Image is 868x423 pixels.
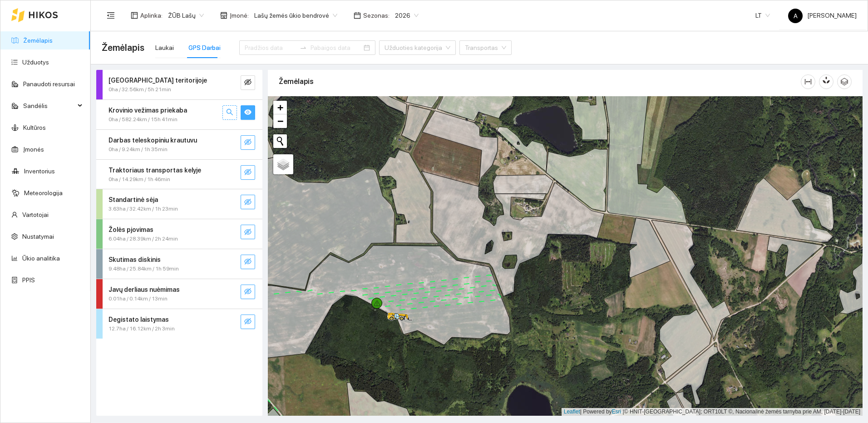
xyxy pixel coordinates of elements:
div: [GEOGRAPHIC_DATA] teritorijoje0ha / 32.56km / 5h 21mineye-invisible [96,70,262,99]
span: [PERSON_NAME] [788,12,857,19]
button: column-width [801,74,815,89]
span: 3.63ha / 32.42km / 1h 23min [108,205,178,213]
span: to [300,44,307,51]
span: ŽŪB Lašų [168,9,204,22]
strong: Žolės pjovimas [108,226,153,233]
div: Traktoriaus transportas kelyje0ha / 14.29km / 1h 46mineye-invisible [96,160,262,189]
button: search [222,105,237,120]
a: Nustatymai [22,233,54,240]
a: Kultūros [23,124,46,131]
strong: [GEOGRAPHIC_DATA] teritorijoje [108,77,207,84]
span: eye-invisible [244,138,252,147]
span: eye-invisible [244,318,252,326]
span: 0.01ha / 0.14km / 13min [108,295,168,303]
button: eye-invisible [241,165,255,180]
strong: Degistato laistymas [108,316,169,323]
strong: Javų derliaus nuėmimas [108,286,180,293]
button: eye-invisible [241,285,255,299]
div: GPS Darbai [188,43,221,53]
span: layout [131,12,138,19]
button: eye-invisible [241,195,255,209]
span: + [277,102,283,113]
span: 0ha / 9.24km / 1h 35min [108,145,168,154]
span: 12.7ha / 16.12km / 2h 3min [108,325,175,333]
span: eye-invisible [244,258,252,266]
span: calendar [354,12,361,19]
strong: Standartinė sėja [108,196,158,203]
span: eye-invisible [244,288,252,296]
span: Lašų žemės ūkio bendrovė [254,9,337,22]
div: Standartinė sėja3.63ha / 32.42km / 1h 23mineye-invisible [96,189,262,219]
span: Įmonė : [230,10,249,20]
div: Krovinio vežimas priekaba0ha / 582.24km / 15h 41minsearcheye [96,100,262,129]
span: swap-right [300,44,307,51]
a: Zoom out [273,114,287,128]
a: Įmonės [23,146,44,153]
input: Pabaigos data [311,43,362,53]
div: Darbas teleskopiniu krautuvu0ha / 9.24km / 1h 35mineye-invisible [96,130,262,159]
a: Zoom in [273,101,287,114]
span: eye-invisible [244,168,252,177]
div: Degistato laistymas12.7ha / 16.12km / 2h 3mineye-invisible [96,309,262,339]
span: 9.48ha / 25.84km / 1h 59min [108,265,179,273]
span: A [794,9,798,23]
span: eye [244,108,252,117]
button: menu-fold [102,6,120,25]
span: − [277,115,283,127]
strong: Skutimas diskinis [108,256,161,263]
span: Sezonas : [363,10,390,20]
a: PPIS [22,276,35,284]
span: menu-fold [107,11,115,20]
span: 2026 [395,9,419,22]
span: Žemėlapis [102,40,144,55]
a: Vartotojai [22,211,49,218]
strong: Darbas teleskopiniu krautuvu [108,137,197,144]
span: 6.04ha / 28.39km / 2h 24min [108,235,178,243]
div: Žemėlapis [279,69,801,94]
div: Žolės pjovimas6.04ha / 28.39km / 2h 24mineye-invisible [96,219,262,249]
span: search [226,108,233,117]
a: Meteorologija [24,189,63,197]
div: Javų derliaus nuėmimas0.01ha / 0.14km / 13mineye-invisible [96,279,262,309]
div: | Powered by © HNIT-[GEOGRAPHIC_DATA]; ORT10LT ©, Nacionalinė žemės tarnyba prie AM, [DATE]-[DATE] [562,408,863,416]
span: eye-invisible [244,198,252,207]
span: | [623,408,624,415]
a: Ūkio analitika [22,255,60,262]
span: Sandėlis [23,97,75,115]
span: 0ha / 582.24km / 15h 41min [108,115,178,124]
div: Laukai [155,43,174,53]
a: Leaflet [564,408,580,415]
span: Aplinka : [140,10,163,20]
div: Skutimas diskinis9.48ha / 25.84km / 1h 59mineye-invisible [96,249,262,279]
button: eye-invisible [241,135,255,150]
input: Pradžios data [245,43,296,53]
button: eye-invisible [241,315,255,329]
a: Inventorius [24,167,55,175]
button: Initiate a new search [273,134,287,148]
strong: Traktoriaus transportas kelyje [108,167,201,174]
span: column-width [801,78,815,85]
a: Užduotys [22,59,49,66]
button: eye-invisible [241,75,255,90]
a: Žemėlapis [23,37,53,44]
span: eye-invisible [244,79,252,87]
span: eye-invisible [244,228,252,237]
span: 0ha / 14.29km / 1h 46min [108,175,170,184]
a: Esri [612,408,621,415]
button: eye [241,105,255,120]
span: 0ha / 32.56km / 5h 21min [108,85,171,94]
button: eye-invisible [241,255,255,269]
button: eye-invisible [241,225,255,239]
strong: Krovinio vežimas priekaba [108,107,187,114]
a: Layers [273,154,293,174]
span: shop [220,12,227,19]
a: Panaudoti resursai [23,80,75,88]
span: LT [755,9,770,22]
